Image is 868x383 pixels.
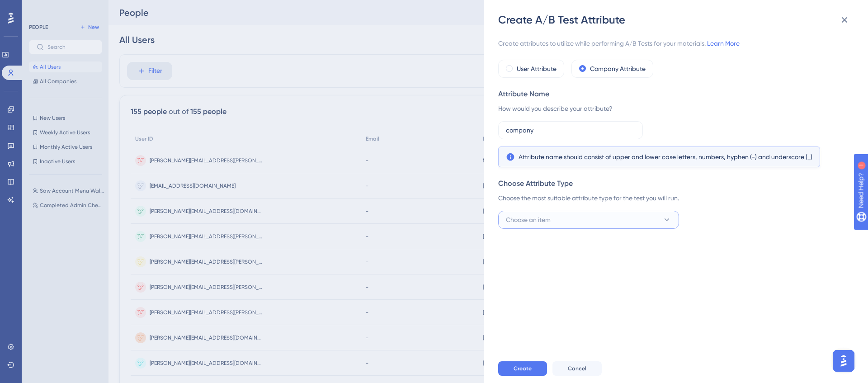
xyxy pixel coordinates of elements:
[498,38,848,49] span: Create attributes to utilize while performing A/B Tests for your materials.
[498,89,848,99] div: Attribute Name
[707,40,740,47] a: Learn More
[498,361,547,376] button: Create
[63,5,66,12] div: 1
[517,63,557,74] label: User Attribute
[21,2,57,13] span: Need Help?
[498,211,679,229] button: Choose an item
[498,13,855,27] div: Create A/B Test Attribute
[590,63,646,74] label: Company Attribute
[552,361,602,376] button: Cancel
[519,151,812,162] span: Attribute name should consist of upper and lower case letters, numbers, hyphen (-) and underscore...
[514,365,532,372] span: Create
[830,347,857,374] iframe: UserGuiding AI Assistant Launcher
[498,193,848,203] div: Choose the most suitable attribute type for the test you will run.
[498,178,848,189] div: Choose Attribute Type
[506,125,635,135] input: sampleAttribute
[568,365,586,372] span: Cancel
[506,214,551,225] span: Choose an item
[498,103,848,114] div: How would you describe your attribute?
